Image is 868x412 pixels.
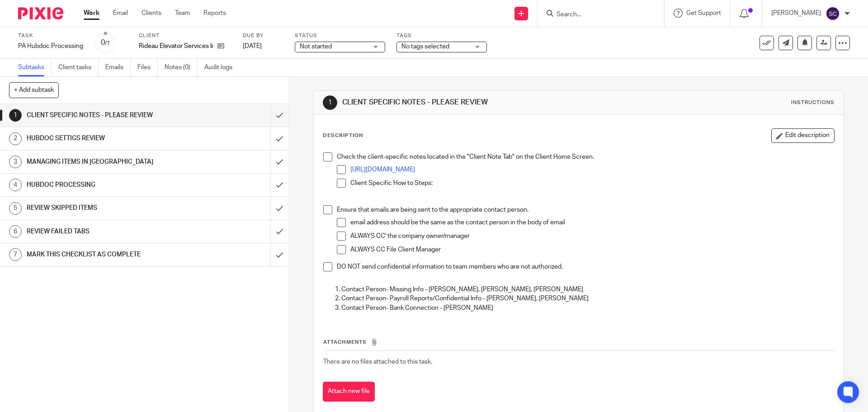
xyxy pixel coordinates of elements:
p: Description [323,132,363,139]
span: Not started [300,43,332,50]
div: 1 [323,95,337,110]
button: Attach new file [323,382,375,402]
button: Edit description [771,128,835,143]
p: Rideau Elevator Services Inc. [139,42,213,51]
p: [PERSON_NAME] [771,9,821,18]
p: ALWAYS CC' the company owner/manager [350,232,834,241]
h1: REVIEW FAILED TABS [27,225,183,238]
div: 1 [9,109,22,122]
div: 7 [9,248,22,261]
a: Subtasks [18,59,52,76]
p: Contact Person- Missing Info - [PERSON_NAME], [PERSON_NAME], [PERSON_NAME] [341,285,834,294]
a: Files [137,59,158,76]
a: Audit logs [204,59,239,76]
p: DO NOT send confidential information to team members who are not authorized. [337,262,834,271]
div: 4 [9,179,22,191]
h1: CLIENT SPECIFIC NOTES - PLEASE REVIEW [342,98,598,107]
button: + Add subtask [9,82,59,98]
a: Email [113,9,128,18]
div: 0 [101,38,110,48]
a: Clients [142,9,161,18]
span: Attachments [323,340,367,345]
a: Team [175,9,190,18]
span: [DATE] [243,43,262,49]
label: Tags [396,32,487,39]
div: PA Hubdoc Processing [18,42,83,51]
div: 3 [9,156,22,168]
p: Contact Person- Bank Connection - [PERSON_NAME] [341,303,834,313]
p: ALWAYS CC File Client Manager [350,245,834,254]
div: 6 [9,225,22,238]
span: Get Support [686,10,721,16]
p: email address should be the same as the contact person in the body of email [350,218,834,227]
input: Search [556,11,637,19]
img: Pixie [18,7,63,19]
a: Reports [203,9,226,18]
label: Due by [243,32,283,39]
h1: REVIEW SKIPPED ITEMS [27,201,183,215]
p: Client Specific How to Steps: [350,179,834,188]
p: Contact Person- Payroll Reports/Confidential Info - [PERSON_NAME], [PERSON_NAME] [341,294,834,303]
h1: MANAGING ITEMS IN [GEOGRAPHIC_DATA] [27,155,183,169]
a: Work [84,9,99,18]
a: Client tasks [58,59,99,76]
span: There are no files attached to this task. [323,359,432,365]
label: Client [139,32,231,39]
label: Task [18,32,83,39]
img: svg%3E [826,6,840,21]
p: Ensure that emails are being sent to the appropriate contact person. [337,205,834,214]
a: [URL][DOMAIN_NAME] [350,166,415,173]
a: Notes (0) [165,59,198,76]
div: 2 [9,133,22,145]
div: 5 [9,202,22,215]
p: Check the client-specific notes located in the "Client Note Tab" on the Client Home Screen. [337,152,834,161]
div: Instructions [791,99,835,106]
h1: CLIENT SPECIFIC NOTES - PLEASE REVIEW [27,109,183,122]
h1: HUBDOC PROCESSING [27,178,183,192]
span: No tags selected [401,43,449,50]
a: Emails [105,59,131,76]
label: Status [295,32,385,39]
h1: HUBDOC SETTIGS REVIEW [27,132,183,145]
h1: MARK THIS CHECKLIST AS COMPLETE [27,248,183,261]
small: /7 [105,41,110,46]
